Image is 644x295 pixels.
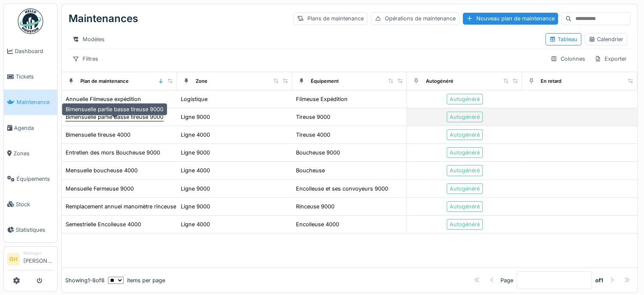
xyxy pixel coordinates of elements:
[296,185,388,193] div: Encolleuse et ses convoyeurs 9000
[66,202,191,211] div: Remplacement annuel manomètre rinceuse 9000
[66,166,138,174] div: Mensuelle boucheuse 4000
[16,226,54,234] span: Statistiques
[7,253,20,266] li: GH
[69,53,102,65] div: Filtres
[450,220,480,228] div: Autogénéré
[296,220,339,228] div: Encolleuse 4000
[547,53,589,65] div: Colonnes
[293,12,368,25] div: Plans de maintenance
[66,149,160,157] div: Entretien des mors Boucheuse 9000
[65,276,105,284] div: Showing 1 - 8 of 8
[66,220,141,228] div: Semestrielle Encolleuse 4000
[196,78,207,85] div: Zone
[371,12,459,25] div: Opérations de maintenance
[4,90,57,115] a: Maintenance
[181,131,210,139] div: Ligne 4000
[450,166,480,174] div: Autogénéré
[4,191,57,217] a: Stock
[296,166,325,174] div: Boucheuse
[4,39,57,64] a: Dashboard
[4,217,57,242] a: Statistiques
[80,78,129,85] div: Plan de maintenance
[14,124,54,132] span: Agenda
[450,202,480,211] div: Autogénéré
[17,98,54,106] span: Maintenance
[296,202,334,211] div: Rinceuse 9000
[595,276,603,284] strong: of 1
[4,64,57,90] a: Tickets
[181,220,210,228] div: Ligne 4000
[426,78,453,85] div: Autogénéré
[181,185,210,193] div: Ligne 9000
[17,175,54,183] span: Équipements
[7,250,54,270] a: GH Manager[PERSON_NAME]
[23,250,54,268] li: [PERSON_NAME]
[15,47,54,55] span: Dashboard
[16,200,54,208] span: Stock
[450,95,480,103] div: Autogénéré
[181,95,207,103] div: Logistique
[450,185,480,193] div: Autogénéré
[18,8,43,34] img: Badge_color-CXgf-gQk.svg
[296,113,330,121] div: Tireuse 9000
[4,140,57,166] a: Zones
[181,113,210,121] div: Ligne 9000
[181,202,210,211] div: Ligne 9000
[311,78,339,85] div: Équipement
[69,8,138,30] div: Maintenances
[450,149,480,157] div: Autogénéré
[66,95,141,103] div: Annuelle Filmeuse expédition
[589,35,623,43] div: Calendrier
[549,35,578,43] div: Tableau
[296,149,340,157] div: Boucheuse 9000
[14,149,54,157] span: Zones
[463,13,558,24] div: Nouveau plan de maintenance
[296,131,330,139] div: Tireuse 4000
[591,53,630,65] div: Exporter
[23,250,54,256] div: Manager
[181,166,210,174] div: Ligne 4000
[66,131,130,139] div: Bimensuelle tireuse 4000
[500,276,513,284] div: Page
[450,113,480,121] div: Autogénéré
[4,115,57,140] a: Agenda
[181,149,210,157] div: Ligne 9000
[66,185,134,193] div: Mensuelle Fermeuse 9000
[16,73,54,81] span: Tickets
[296,95,348,103] div: Filmeuse Expédition
[62,103,167,115] div: Bimensuelle partie basse tireuse 9000
[108,276,165,284] div: items per page
[450,131,480,139] div: Autogénéré
[4,166,57,191] a: Équipements
[69,33,108,45] div: Modèles
[541,78,561,85] div: En retard
[66,113,163,121] div: Bimensuelle partie basse tireuse 9000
